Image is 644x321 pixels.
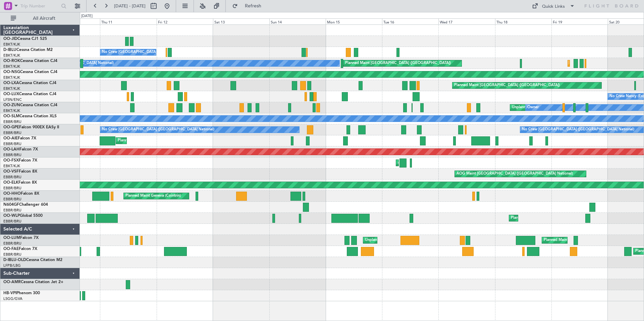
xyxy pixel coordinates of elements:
a: OO-GPEFalcon 900EX EASy II [3,125,59,129]
a: EBKT/KJK [3,108,20,113]
span: OO-LUM [3,236,20,240]
span: OO-AMR [3,280,21,284]
div: Planned Maint [GEOGRAPHIC_DATA] ([GEOGRAPHIC_DATA]) [454,80,560,90]
button: Refresh [229,1,269,11]
span: D-IBLU [3,48,16,52]
a: OO-HHOFalcon 8X [3,192,39,196]
a: EBKT/KJK [3,86,20,91]
a: LFSN/ENC [3,97,22,102]
a: EBBR/BRU [3,241,21,246]
div: Thu 18 [495,18,551,24]
div: Unplanned Maint [GEOGRAPHIC_DATA] ([GEOGRAPHIC_DATA] National) [365,235,491,245]
div: Mon 15 [326,18,382,24]
a: OO-JIDCessna CJ1 525 [3,37,47,41]
a: EBKT/KJK [3,53,20,58]
span: OO-NSG [3,70,20,74]
div: Sun 14 [269,18,326,24]
a: EBKT/KJK [3,42,20,47]
div: No Crew [GEOGRAPHIC_DATA] ([GEOGRAPHIC_DATA] National) [102,47,214,57]
div: Unplanned Maint [GEOGRAPHIC_DATA]-[GEOGRAPHIC_DATA] [512,103,620,113]
div: Fri 19 [551,18,608,24]
div: Planned Maint Geneva (Cointrin) [125,191,181,201]
span: OO-LXA [3,81,19,85]
a: EBKT/KJK [3,64,20,69]
div: No Crew [GEOGRAPHIC_DATA] ([GEOGRAPHIC_DATA] National) [102,125,214,135]
div: Planned Maint [GEOGRAPHIC_DATA] ([GEOGRAPHIC_DATA]) [345,58,451,68]
span: Refresh [239,4,267,8]
a: OO-SLMCessna Citation XLS [3,114,57,118]
a: EBBR/BRU [3,141,21,146]
a: LSGG/GVA [3,296,22,301]
a: OO-VSFFalcon 8X [3,170,37,174]
a: OO-FAEFalcon 7X [3,247,37,251]
span: All Aircraft [17,16,71,21]
span: OO-FAE [3,247,19,251]
a: EBBR/BRU [3,208,21,213]
span: OO-GPE [3,125,19,129]
a: OO-AIEFalcon 7X [3,136,36,140]
span: OO-LUX [3,92,19,96]
a: EBBR/BRU [3,252,21,257]
a: EBBR/BRU [3,197,21,202]
a: N604GFChallenger 604 [3,203,48,207]
a: EBBR/BRU [3,175,21,180]
div: Owner [527,103,539,113]
span: OO-JID [3,37,17,41]
span: [DATE] - [DATE] [114,3,146,9]
a: LFPB/LBG [3,263,21,268]
span: OO-ELK [3,181,18,185]
a: EBBR/BRU [3,152,21,157]
span: OO-LAH [3,147,19,151]
a: EBKT/KJK [3,164,20,169]
div: AOG Maint Kortrijk-[GEOGRAPHIC_DATA] [398,158,471,168]
a: OO-ZUNCessna Citation CJ4 [3,103,57,107]
a: OO-NSGCessna Citation CJ4 [3,70,57,74]
div: Planned Maint [GEOGRAPHIC_DATA] ([GEOGRAPHIC_DATA]) [118,136,223,146]
span: OO-HHO [3,192,21,196]
a: EBKT/KJK [3,75,20,80]
a: OO-FSXFalcon 7X [3,158,37,163]
div: Wed 17 [438,18,495,24]
span: OO-SLM [3,114,19,118]
a: D-IBLUCessna Citation M2 [3,48,53,52]
input: Trip Number [20,1,59,11]
a: OO-LUMFalcon 7X [3,236,39,240]
div: AOG Maint [GEOGRAPHIC_DATA] ([GEOGRAPHIC_DATA] National) [457,169,573,179]
a: OO-LUXCessna Citation CJ4 [3,92,56,96]
a: EBBR/BRU [3,186,21,191]
a: EBBR/BRU [3,130,21,135]
div: Fri 12 [157,18,213,24]
span: HB-VPI [3,291,16,295]
button: Quick Links [529,1,578,11]
a: OO-ROKCessna Citation CJ4 [3,59,57,63]
button: All Aircraft [7,13,73,24]
span: OO-VSF [3,170,19,174]
span: OO-WLP [3,214,20,218]
a: OO-LXACessna Citation CJ4 [3,81,56,85]
a: EBBR/BRU [3,219,21,224]
div: No Crew [GEOGRAPHIC_DATA] ([GEOGRAPHIC_DATA] National) [522,125,634,135]
a: EBBR/BRU [3,119,21,124]
div: Thu 11 [100,18,156,24]
span: OO-ROK [3,59,20,63]
a: HB-VPIPhenom 300 [3,291,40,295]
span: D-IBLU-OLD [3,258,26,262]
a: D-IBLU-OLDCessna Citation M2 [3,258,62,262]
div: Tue 16 [382,18,438,24]
span: OO-AIE [3,136,18,140]
span: OO-ZUN [3,103,20,107]
div: Sat 13 [213,18,269,24]
a: OO-ELKFalcon 8X [3,181,37,185]
a: OO-AMRCessna Citation Jet 2+ [3,280,63,284]
span: N604GF [3,203,19,207]
span: OO-FSX [3,158,19,163]
div: [DATE] [81,13,93,19]
div: Quick Links [542,3,565,10]
div: Planned Maint Liege [511,213,546,223]
a: OO-LAHFalcon 7X [3,147,38,151]
a: OO-WLPGlobal 5500 [3,214,43,218]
